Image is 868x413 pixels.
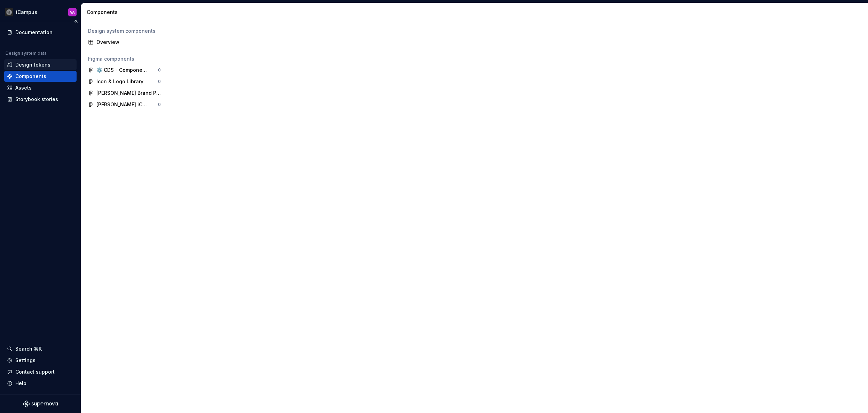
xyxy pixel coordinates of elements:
[85,64,164,76] a: ⚙️ CDS - Component Library0
[15,380,26,387] div: Help
[15,84,32,91] div: Assets
[4,82,77,93] a: Assets
[88,28,161,35] div: Design system components
[4,71,77,82] a: Components
[70,9,75,15] div: VA
[71,16,81,26] button: Collapse sidebar
[158,67,161,73] div: 0
[96,78,143,85] div: Icon & Logo Library
[85,37,164,48] a: Overview
[4,343,77,354] button: Search ⌘K
[96,67,148,74] div: ⚙️ CDS - Component Library
[5,8,13,16] img: 3ce36157-9fde-47d2-9eb8-fa8ebb961d3d.png
[85,99,164,110] a: [PERSON_NAME] iCampus v0.10
[85,76,164,87] a: Icon & Logo Library0
[15,357,35,364] div: Settings
[15,61,50,68] div: Design tokens
[96,90,161,97] div: [PERSON_NAME] Brand Primitives
[87,9,165,16] div: Components
[4,378,77,389] button: Help
[158,102,161,107] div: 0
[85,87,164,99] a: [PERSON_NAME] Brand Primitives
[6,51,47,56] div: Design system data
[15,29,53,36] div: Documentation
[4,27,77,38] a: Documentation
[23,400,58,407] svg: Supernova Logo
[15,368,55,375] div: Contact support
[88,55,161,62] div: Figma components
[4,94,77,105] a: Storybook stories
[16,9,37,16] div: iCampus
[4,59,77,70] a: Design tokens
[15,73,46,80] div: Components
[158,79,161,84] div: 0
[4,366,77,377] button: Contact support
[96,39,161,46] div: Overview
[4,355,77,366] a: Settings
[15,345,42,352] div: Search ⌘K
[1,5,79,20] button: iCampusVA
[96,101,148,108] div: [PERSON_NAME] iCampus v0.1
[15,96,58,103] div: Storybook stories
